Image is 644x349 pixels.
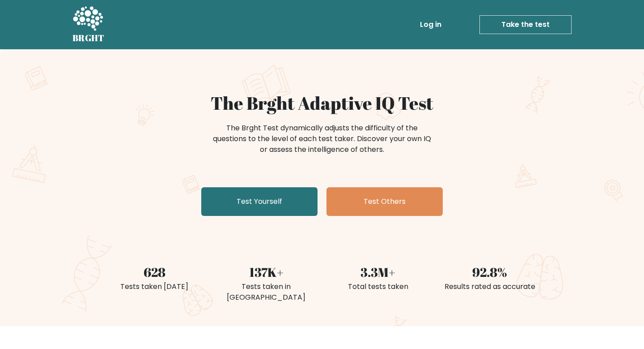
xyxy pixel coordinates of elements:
div: The Brght Test dynamically adjusts the difficulty of the questions to the level of each test take... [210,123,434,155]
a: Test Yourself [201,187,318,216]
div: 137K+ [216,263,317,281]
div: Results rated as accurate [439,281,540,292]
a: Take the test [479,15,572,34]
h5: BRGHT [72,33,105,43]
div: 3.3M+ [327,263,428,281]
a: Log in [416,16,445,34]
div: Tests taken [DATE] [104,281,205,292]
div: Tests taken in [GEOGRAPHIC_DATA] [216,281,317,303]
div: 92.8% [439,263,540,281]
div: 628 [104,263,205,281]
a: Test Others [326,187,443,216]
a: BRGHT [72,4,105,46]
div: Total tests taken [327,281,428,292]
h1: The Brght Adaptive IQ Test [104,92,540,114]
